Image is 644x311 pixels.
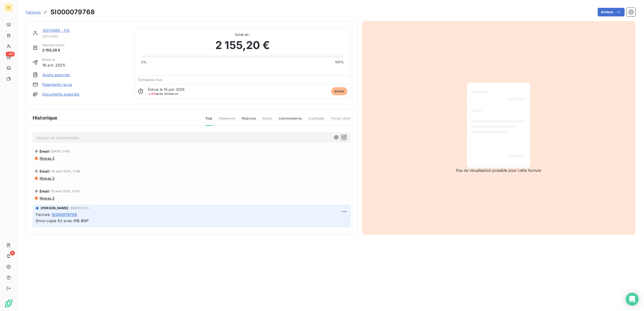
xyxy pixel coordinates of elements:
[141,32,344,37] span: Solde dû :
[4,3,13,12] div: GI
[51,170,80,173] span: 25 août 2025, 11:46
[42,34,128,39] span: 10015465
[219,116,235,125] span: Paiements
[33,114,58,121] span: Historique
[42,28,70,33] a: 10015465 - FIA
[40,234,50,238] span: Email
[52,212,77,217] span: SI000079768
[598,8,625,16] button: Actions
[262,116,272,125] span: Avoirs
[335,60,344,65] span: 100%
[39,176,54,180] span: Niveau 3
[148,87,185,92] span: Échue le 15 juin 2025
[4,299,13,308] img: Logo LeanPay
[71,207,89,210] span: [DATE] 11:10
[148,92,155,96] span: J+88
[279,116,302,125] span: Commentaires
[141,60,147,65] span: 0%
[42,62,65,68] span: 16 avr. 2025
[36,212,51,217] span: Facture :
[148,92,178,95] span: après échéance
[40,169,50,173] span: Email
[42,43,64,48] span: Montant initial
[42,82,72,87] a: Paiements reçus
[39,156,54,160] span: Niveau 3
[42,57,65,62] span: Émise le
[205,116,212,126] span: Tout
[50,7,95,17] h3: SI000079768
[331,116,351,125] span: Portail client
[40,189,50,193] span: Email
[42,48,64,53] span: 2 155,20 €
[51,190,80,193] span: 15 août 2025, 11:43
[6,52,15,57] span: +99
[51,150,70,153] span: [DATE] 11:43
[26,10,41,14] span: Factures
[10,251,15,256] span: 8
[331,87,347,95] span: échue
[215,37,270,53] span: 2 155,20 €
[308,116,325,125] span: Creditsafe
[42,72,70,78] a: Avoirs associés
[242,116,256,125] span: Relances
[51,234,78,237] span: 6 août 2025, 11:42
[41,206,68,211] span: [PERSON_NAME]
[39,196,54,200] span: Niveau 3
[456,168,541,173] span: Pas de visualisation possible pour cette facture
[626,293,639,306] div: Open Intercom Messenger
[36,218,89,223] span: Envoi copie fct avec RIB BNP
[40,149,50,153] span: Email
[42,92,79,97] a: Documents associés
[138,78,162,82] span: Échéance due
[26,9,41,15] a: Factures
